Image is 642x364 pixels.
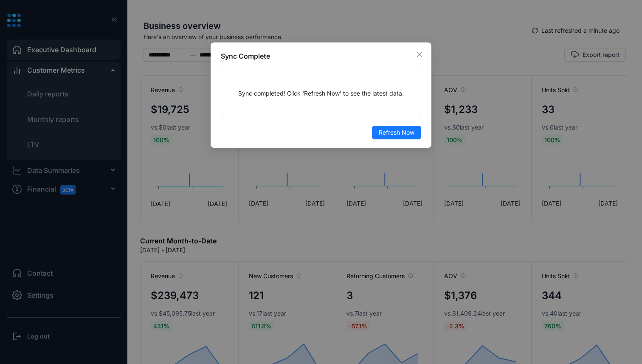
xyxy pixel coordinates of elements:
[372,126,421,139] button: Refresh Now
[413,48,426,61] button: Close
[228,89,414,98] p: Sync completed! Click 'Refresh Now' to see the latest data.
[221,51,421,61] div: Sync Complete
[416,51,423,58] span: close
[379,128,414,137] span: Refresh Now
